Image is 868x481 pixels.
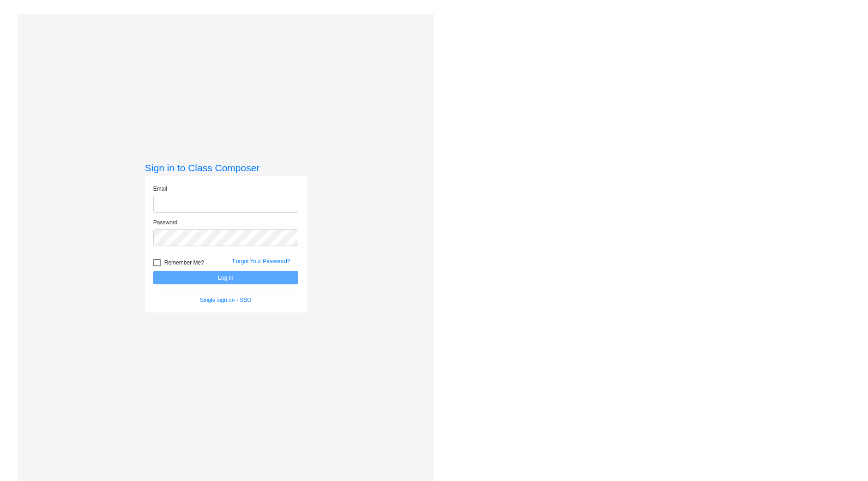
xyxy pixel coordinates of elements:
button: Log In [153,271,298,284]
label: Email [153,185,167,193]
a: Single sign on - SSO [200,297,251,303]
label: Password [153,218,178,227]
h3: Sign in to Class Composer [145,162,307,174]
a: Forgot Your Password? [233,258,290,265]
span: Remember Me? [164,257,204,268]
